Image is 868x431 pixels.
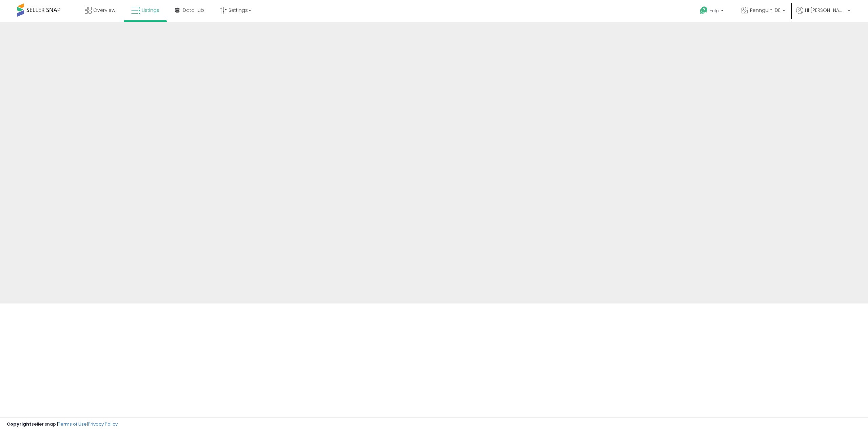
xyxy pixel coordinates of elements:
a: Help [694,1,730,22]
span: Overview [93,7,115,14]
span: Help [710,8,719,14]
i: Get Help [699,6,708,15]
span: Pennguin-DE [750,7,781,14]
span: Listings [142,7,159,14]
a: Hi [PERSON_NAME] [796,7,850,22]
span: Hi [PERSON_NAME] [805,7,846,14]
span: DataHub [183,7,204,14]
